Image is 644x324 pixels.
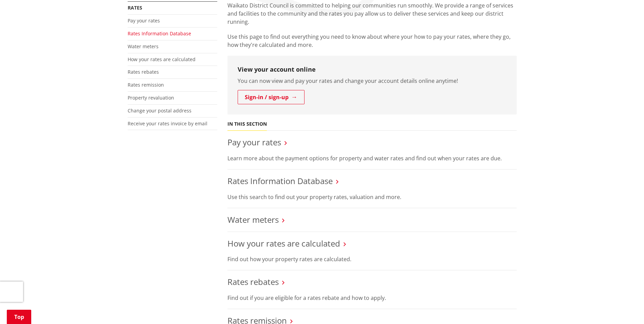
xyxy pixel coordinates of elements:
a: Change your postal address [128,107,191,114]
a: Top [7,310,31,324]
a: Rates rebates [128,69,159,75]
a: Pay your rates [128,17,160,24]
p: You can now view and pay your rates and change your account details online anytime! [238,77,507,85]
a: Rates rebates [227,276,279,287]
a: Rates [128,4,142,11]
a: Rates Information Database [128,30,191,37]
a: Water meters [227,214,279,225]
a: Water meters [128,43,159,50]
p: Learn more about the payment options for property and water rates and find out when your rates ar... [227,154,517,162]
a: Rates remission [128,82,164,88]
a: How your rates are calculated [128,56,196,62]
iframe: Messenger Launcher [613,295,637,320]
p: Use this search to find out your property rates, valuation and more. [227,193,517,201]
a: Sign-in / sign-up [238,90,305,104]
h5: In this section [227,121,267,127]
a: How your rates are calculated [227,238,340,249]
a: Rates Information Database [227,175,333,186]
a: Property revaluation [128,94,174,101]
p: Find out how your property rates are calculated. [227,255,517,263]
p: Waikato District Council is committed to helping our communities run smoothly. We provide a range... [227,1,517,26]
a: Pay your rates [227,137,281,148]
p: Find out if you are eligible for a rates rebate and how to apply. [227,294,517,302]
a: Receive your rates invoice by email [128,120,207,127]
h3: View your account online [238,66,507,73]
p: Use this page to find out everything you need to know about where your how to pay your rates, whe... [227,33,517,49]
